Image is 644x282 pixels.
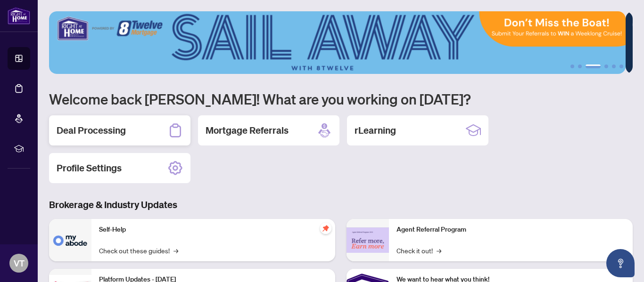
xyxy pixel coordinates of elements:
[49,90,633,108] h1: Welcome back [PERSON_NAME]! What are you working on [DATE]?
[99,225,328,235] p: Self-Help
[437,245,441,256] span: →
[355,124,396,137] h2: rLearning
[14,257,25,270] span: VT
[396,245,441,256] a: Check it out!→
[57,161,122,175] h2: Profile Settings
[347,227,389,253] img: Agent Referral Program
[619,64,623,68] button: 6
[320,223,331,234] span: pushpin
[57,124,126,137] h2: Deal Processing
[612,64,616,68] button: 5
[396,225,625,235] p: Agent Referral Program
[173,245,178,256] span: →
[49,11,626,74] img: Slide 2
[606,249,635,277] button: Open asap
[206,124,289,137] h2: Mortgage Referrals
[49,219,91,261] img: Self-Help
[570,64,574,68] button: 1
[99,245,178,256] a: Check out these guides!→
[586,64,601,68] button: 3
[49,198,633,211] h3: Brokerage & Industry Updates
[578,64,582,68] button: 2
[8,7,30,24] img: logo
[604,64,608,68] button: 4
